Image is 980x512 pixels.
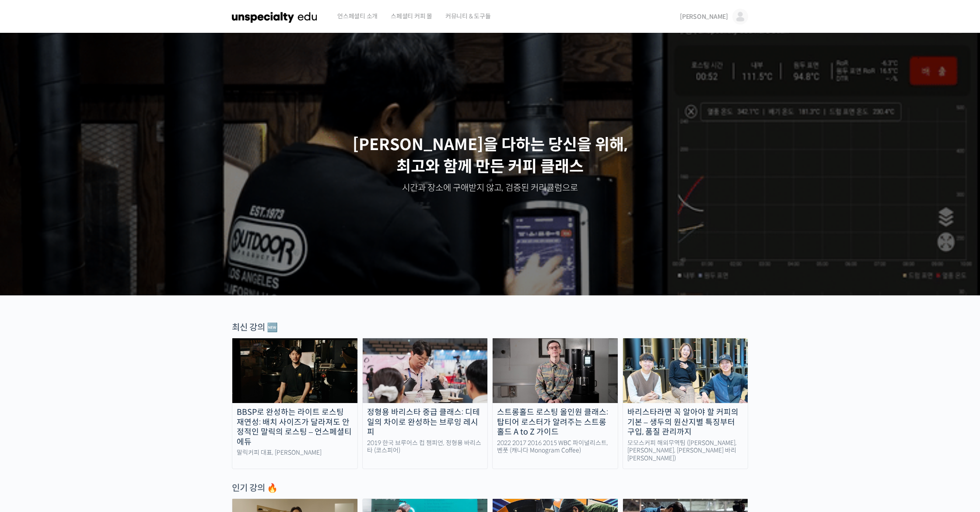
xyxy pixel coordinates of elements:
[623,338,748,403] img: momos_course-thumbnail.jpg
[232,449,357,457] div: 말릭커피 대표, [PERSON_NAME]
[492,338,618,469] a: 스트롱홀드 로스팅 올인원 클래스: 탑티어 로스터가 알려주는 스트롱홀드 A to Z 가이드 2022 2017 2016 2015 WBC 파이널리스트, 벤풋 (캐나다 Monogra...
[363,338,488,403] img: advanced-brewing_course-thumbnail.jpeg
[9,182,971,194] p: 시간과 장소에 구애받지 않고, 검증된 커리큘럼으로
[232,407,357,447] div: BBSP로 완성하는 라이트 로스팅 재연성: 배치 사이즈가 달라져도 안정적인 말릭의 로스팅 – 언스페셜티 에듀
[232,338,358,469] a: BBSP로 완성하는 라이트 로스팅 재연성: 배치 사이즈가 달라져도 안정적인 말릭의 로스팅 – 언스페셜티 에듀 말릭커피 대표, [PERSON_NAME]
[232,322,748,333] div: 최신 강의 🆕
[623,407,748,437] div: 바리스타라면 꼭 알아야 할 커피의 기본 – 생두의 원산지별 특징부터 구입, 품질 관리까지
[362,338,488,469] a: 정형용 바리스타 중급 클래스: 디테일의 차이로 완성하는 브루잉 레시피 2019 한국 브루어스 컵 챔피언, 정형용 바리스타 (코스피어)
[493,338,618,403] img: stronghold-roasting_course-thumbnail.jpg
[363,439,488,455] div: 2019 한국 브루어스 컵 챔피언, 정형용 바리스타 (코스피어)
[363,407,488,437] div: 정형용 바리스타 중급 클래스: 디테일의 차이로 완성하는 브루잉 레시피
[9,134,971,178] p: [PERSON_NAME]을 다하는 당신을 위해, 최고와 함께 만든 커피 클래스
[493,439,618,455] div: 2022 2017 2016 2015 WBC 파이널리스트, 벤풋 (캐나다 Monogram Coffee)
[623,338,749,469] a: 바리스타라면 꼭 알아야 할 커피의 기본 – 생두의 원산지별 특징부터 구입, 품질 관리까지 모모스커피 해외무역팀 ([PERSON_NAME], [PERSON_NAME], [PER...
[493,407,618,437] div: 스트롱홀드 로스팅 올인원 클래스: 탑티어 로스터가 알려주는 스트롱홀드 A to Z 가이드
[232,482,748,494] div: 인기 강의 🔥
[623,439,748,463] div: 모모스커피 해외무역팀 ([PERSON_NAME], [PERSON_NAME], [PERSON_NAME] 바리[PERSON_NAME])
[680,13,728,21] span: [PERSON_NAME]
[232,338,357,403] img: malic-roasting-class_course-thumbnail.jpg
